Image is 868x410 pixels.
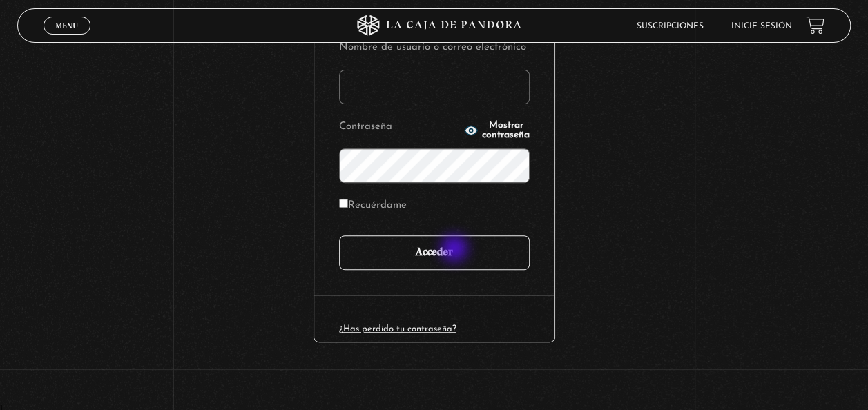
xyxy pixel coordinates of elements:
a: View your shopping cart [806,16,824,35]
label: Contraseña [339,117,461,138]
a: Suscripciones [637,22,704,30]
span: Mostrar contraseña [482,121,530,140]
a: Inicie sesión [731,22,792,30]
label: Recuérdame [339,195,407,217]
span: Menu [55,21,78,30]
input: Recuérdame [339,199,348,208]
a: ¿Has perdido tu contraseña? [339,324,456,333]
input: Acceder [339,235,530,270]
span: Cerrar [51,33,84,43]
label: Nombre de usuario o correo electrónico [339,37,530,59]
button: Mostrar contraseña [464,121,530,140]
